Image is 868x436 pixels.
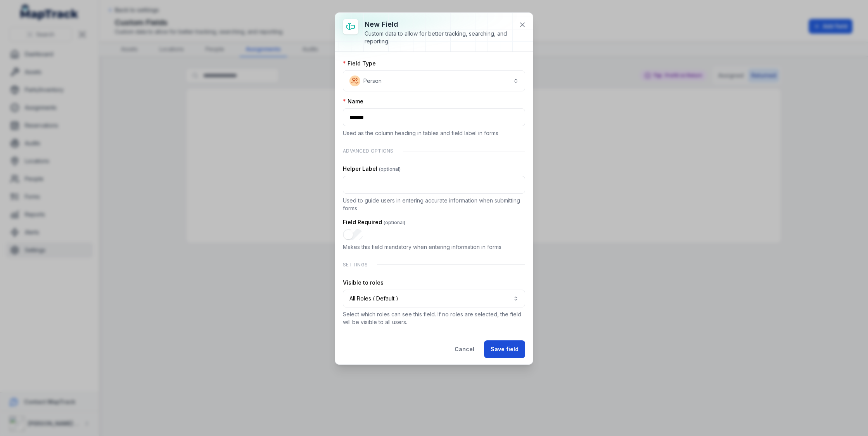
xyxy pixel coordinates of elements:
button: Save field [484,340,525,358]
p: Select which roles can see this field. If no roles are selected, the field will be visible to all... [343,311,525,326]
label: Field Type [343,60,376,67]
div: Settings [343,257,525,273]
input: :r7j:-form-item-label [343,229,363,240]
label: Name [343,98,363,105]
div: Advanced Options [343,143,525,159]
div: Custom data to allow for better tracking, searching, and reporting. [365,30,513,45]
label: Helper Label [343,165,401,173]
p: Makes this field mandatory when entering information in forms [343,243,525,251]
input: :r7i:-form-item-label [343,176,525,194]
label: Visible to roles [343,279,384,287]
input: :r7g:-form-item-label [343,108,525,126]
label: Field Required [343,218,405,226]
p: Used as the column heading in tables and field label in forms [343,129,525,137]
button: Person [343,70,525,91]
button: All Roles ( Default ) [343,290,525,307]
button: Cancel [448,340,481,358]
h3: New field [365,19,513,30]
p: Used to guide users in entering accurate information when submitting forms [343,197,525,212]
